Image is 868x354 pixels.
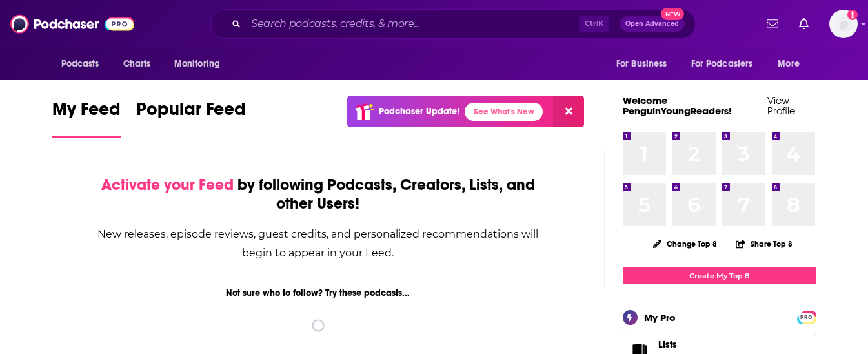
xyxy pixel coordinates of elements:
[658,338,677,350] span: Lists
[101,175,234,194] span: Activate your Feed
[136,98,246,128] span: Popular Feed
[579,16,609,32] span: Ctrl K
[829,10,858,38] span: Logged in as PenguinYoungReaders
[61,55,99,73] span: Podcasts
[123,55,151,73] span: Charts
[115,52,159,76] a: Charts
[210,9,696,39] div: Search podcasts, credits, & more...
[465,103,543,121] a: See What's New
[794,13,814,35] a: Show notifications dropdown
[799,312,814,322] a: PRO
[799,313,814,322] span: PRO
[32,287,605,298] div: Not sure who to follow? Try these podcasts...
[52,52,116,76] button: open menu
[644,311,676,324] div: My Pro
[625,21,679,27] span: Open Advanced
[661,8,684,20] span: New
[97,225,540,262] div: New releases, episode reviews, guest credits, and personalized recommendations will begin to appe...
[829,10,858,38] button: Show profile menu
[645,236,725,252] button: Change Top 8
[658,338,757,350] a: Lists
[52,98,121,128] span: My Feed
[379,106,459,117] p: Podchaser Update!
[847,10,858,20] svg: Add a profile image
[10,12,134,36] img: Podchaser - Follow, Share and Rate Podcasts
[623,267,816,284] a: Create My Top 8
[246,14,579,34] input: Search podcasts, credits, & more...
[769,52,816,76] button: open menu
[691,55,753,73] span: For Podcasters
[52,98,121,138] a: My Feed
[735,231,793,256] button: Share Top 8
[829,10,858,38] img: User Profile
[616,55,667,73] span: For Business
[97,176,540,213] div: by following Podcasts, Creators, Lists, and other Users!
[174,55,220,73] span: Monitoring
[607,52,683,76] button: open menu
[136,98,246,138] a: Popular Feed
[683,52,772,76] button: open menu
[762,13,783,35] a: Show notifications dropdown
[623,94,732,117] a: Welcome PenguinYoungReaders!
[620,16,685,32] button: Open AdvancedNew
[165,52,237,76] button: open menu
[767,94,795,117] a: View Profile
[778,55,800,73] span: More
